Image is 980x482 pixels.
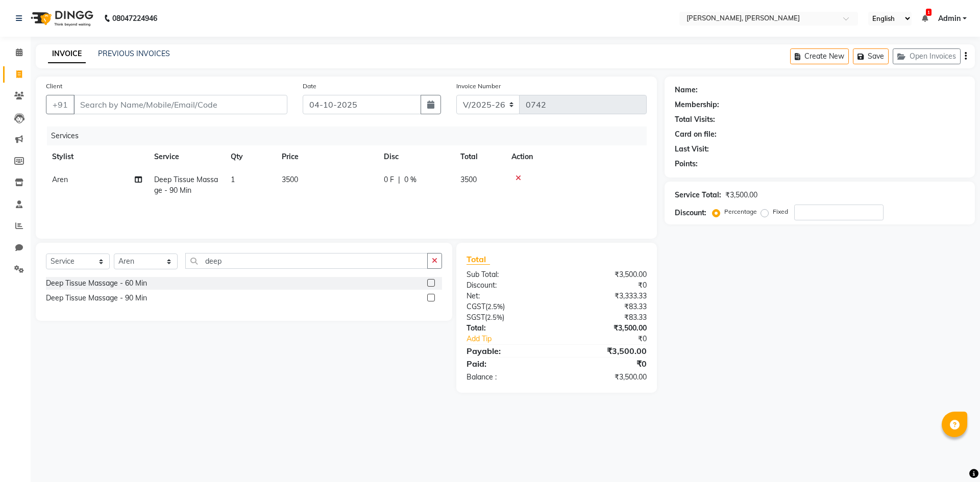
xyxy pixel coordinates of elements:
[675,208,706,218] div: Discount:
[459,372,556,383] div: Balance :
[454,145,505,168] th: Total
[675,99,719,110] div: Membership:
[52,175,68,184] span: Aren
[487,313,502,321] span: 2.5%
[459,323,556,334] div: Total:
[185,253,428,269] input: Search or Scan
[467,313,485,322] span: SGST
[456,82,501,91] label: Invoice Number
[556,358,654,370] div: ₹0
[378,145,454,168] th: Disc
[556,372,654,383] div: ₹3,500.00
[556,269,654,280] div: ₹3,500.00
[154,175,218,195] span: Deep Tissue Massage - 90 Min
[459,280,556,291] div: Discount:
[675,114,715,125] div: Total Visits:
[46,95,75,114] button: +91
[926,9,932,16] span: 1
[675,159,698,169] div: Points:
[467,254,490,265] span: Total
[459,312,556,323] div: ( )
[282,175,298,184] span: 3500
[675,144,709,155] div: Last Visit:
[938,13,961,24] span: Admin
[46,278,147,289] div: Deep Tissue Massage - 60 Min
[303,82,316,91] label: Date
[675,190,721,200] div: Service Total:
[46,293,147,303] div: Deep Tissue Massage - 90 Min
[112,4,157,33] b: 08047224946
[556,280,654,291] div: ₹0
[46,145,148,168] th: Stylist
[398,174,400,185] span: |
[556,345,654,357] div: ₹3,500.00
[675,129,717,140] div: Card on file:
[853,48,889,64] button: Save
[98,49,170,58] a: PREVIOUS INVOICES
[790,48,849,64] button: Create New
[725,190,757,200] div: ₹3,500.00
[459,269,556,280] div: Sub Total:
[556,291,654,301] div: ₹3,333.33
[231,175,235,184] span: 1
[46,82,62,91] label: Client
[48,45,86,63] a: INVOICE
[937,441,970,472] iframe: chat widget
[487,302,503,311] span: 2.5%
[724,207,757,216] label: Percentage
[922,14,928,23] a: 1
[460,175,477,184] span: 3500
[459,301,556,312] div: ( )
[459,291,556,301] div: Net:
[773,207,788,216] label: Fixed
[556,312,654,323] div: ₹83.33
[556,323,654,334] div: ₹3,500.00
[459,334,573,344] a: Add Tip
[276,145,378,168] th: Price
[47,126,654,145] div: Services
[467,302,485,311] span: CGST
[459,358,556,370] div: Paid:
[893,48,961,64] button: Open Invoices
[384,174,394,185] span: 0 F
[573,334,654,344] div: ₹0
[459,345,556,357] div: Payable:
[73,95,287,114] input: Search by Name/Mobile/Email/Code
[26,4,96,33] img: logo
[404,174,416,185] span: 0 %
[556,301,654,312] div: ₹83.33
[225,145,276,168] th: Qty
[675,85,698,95] div: Name:
[148,145,225,168] th: Service
[505,145,647,168] th: Action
